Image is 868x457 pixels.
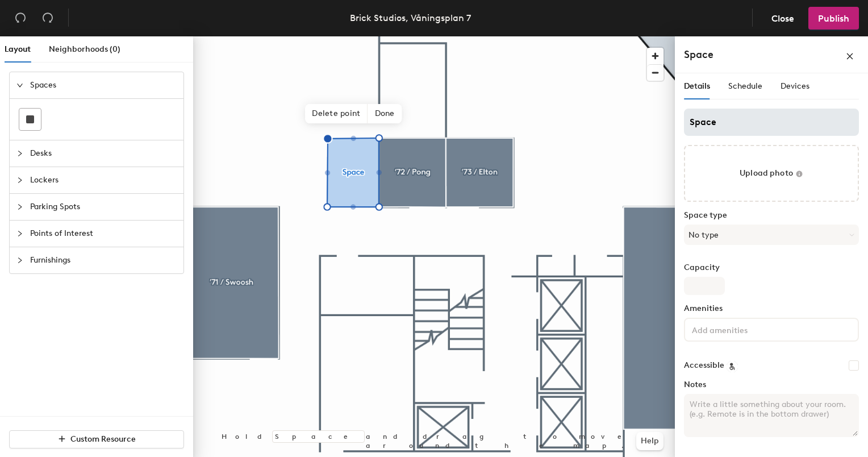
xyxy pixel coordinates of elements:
div: Brick Studios, Våningsplan 7 [350,11,471,25]
label: Capacity [684,263,859,272]
span: undo [15,12,26,23]
span: Publish [818,13,849,24]
span: Custom Resource [70,434,136,444]
label: Amenities [684,304,859,313]
span: Details [684,81,710,91]
span: Points of Interest [30,221,177,247]
label: Notes [684,380,859,389]
span: Delete point [305,104,368,123]
button: Close [762,7,804,30]
span: Furnishings [30,247,177,273]
span: Close [771,13,794,24]
label: Space type [684,211,859,220]
button: Custom Resource [9,430,184,448]
span: Neighborhoods (0) [49,44,120,54]
button: Help [636,432,663,450]
span: Parking Spots [30,194,177,220]
span: Done [368,104,402,123]
h4: Space [684,47,713,62]
button: Publish [808,7,859,30]
span: collapsed [16,150,23,157]
span: collapsed [16,230,23,237]
span: collapsed [16,203,23,210]
button: Undo (⌘ + Z) [9,7,32,30]
button: Redo (⌘ + ⇧ + Z) [36,7,59,30]
span: collapsed [16,257,23,264]
label: Accessible [684,361,724,370]
span: Schedule [728,81,762,91]
span: expanded [16,82,23,89]
span: Desks [30,140,177,167]
span: close [846,52,854,60]
span: Lockers [30,167,177,193]
span: Spaces [30,72,177,98]
button: No type [684,225,859,245]
input: Add amenities [690,322,792,336]
span: Devices [781,81,809,91]
span: collapsed [16,177,23,184]
span: Layout [5,44,31,54]
button: Upload photo [684,145,859,202]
